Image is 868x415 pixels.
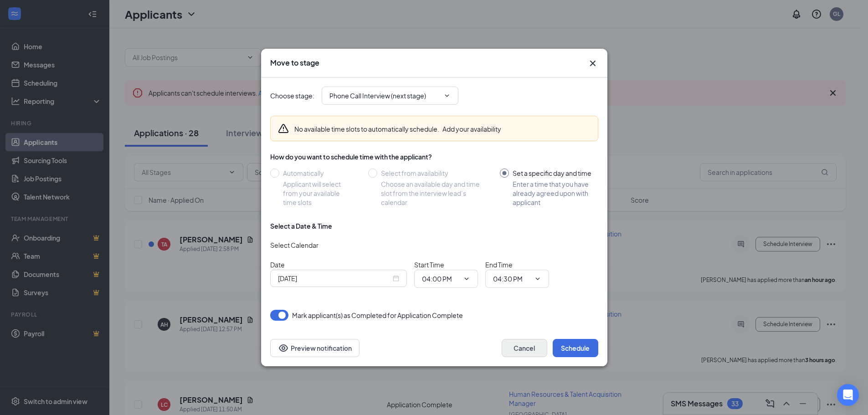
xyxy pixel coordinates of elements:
button: Cancel [502,339,547,357]
button: Preview notificationEye [270,339,360,357]
div: Select a Date & Time [270,221,332,231]
input: Start time [422,274,459,284]
input: End time [493,274,530,284]
svg: Cross [587,58,598,69]
span: End Time [485,261,513,269]
span: Choose stage : [270,91,314,101]
div: No available time slots to automatically schedule. [294,124,501,133]
svg: ChevronDown [534,275,541,282]
div: How do you want to schedule time with the applicant? [270,152,598,161]
h3: Move to stage [270,58,319,68]
svg: ChevronDown [443,92,451,99]
svg: Warning [278,123,289,134]
svg: Eye [278,343,289,354]
input: Oct 15, 2025 [278,273,391,283]
span: Date [270,261,285,269]
span: Mark applicant(s) as Completed for Application Complete [292,310,463,321]
button: Close [587,58,598,69]
button: Schedule [553,339,598,357]
svg: ChevronDown [463,275,470,282]
span: Start Time [414,261,444,269]
div: Open Intercom Messenger [837,384,859,406]
span: Select Calendar [270,241,318,249]
button: Add your availability [442,124,501,133]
